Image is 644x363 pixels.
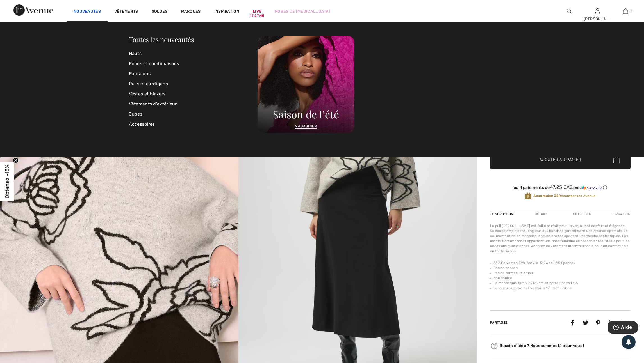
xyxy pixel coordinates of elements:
[129,69,258,79] a: Pantalons
[258,36,354,133] img: Nouveautés Joseph Ribkoff
[4,165,10,199] span: Obtenez -15%
[129,89,258,99] a: Vestes et blazers
[181,9,201,15] a: Marques
[612,8,639,15] a: 2
[567,8,572,15] img: recherche
[493,281,631,286] li: Le mannequin fait 5'9"/175 cm et porte une taille 6.
[493,265,631,270] li: Pas de poches
[129,59,258,69] a: Robes et combinaisons
[129,119,258,129] a: Accessoires
[613,156,620,163] img: Bag.svg
[533,193,595,198] span: Récompenses Avenue
[568,209,596,219] div: Entretien
[490,150,631,169] button: Ajouter au panier
[490,209,515,219] div: Description
[152,9,168,15] a: Soldes
[530,209,553,219] div: Détails
[595,8,600,15] img: Mes infos
[493,270,631,275] li: Pas de fermeture éclair
[129,109,258,119] a: Jupes
[129,79,258,89] a: Pulls et cardigans
[493,275,631,281] li: Non doublé
[595,8,600,14] a: Se connecter
[490,223,631,254] div: Le pull [PERSON_NAME] est l'allié parfait pour l'hiver, alliant confort et élégance. Sa coupe amp...
[490,185,631,192] div: ou 4 paiements de47.25 CA$avecSezzle Cliquez pour en savoir plus sur Sezzle
[490,321,508,325] span: Partagez
[129,99,258,109] a: Vêtements d'extérieur
[129,35,194,44] a: Toutes les nouveautés
[525,192,531,200] img: Récompenses Avenue
[584,16,611,22] div: [PERSON_NAME]
[490,185,631,190] div: ou 4 paiements de avec
[253,8,261,14] a: Live17:27:45
[582,185,602,190] img: Sezzle
[493,260,631,265] li: 53% Polyester, 39% Acrylic, 5% Wool, 3% Spandex
[550,184,573,190] span: 47.25 CA$
[540,157,581,163] span: Ajouter au panier
[490,342,631,350] div: Besoin d'aide ? Nous sommes là pour vous !
[631,9,633,14] span: 2
[129,49,258,59] a: Hauts
[13,158,19,163] button: Close teaser
[13,4,53,16] img: 1ère Avenue
[533,194,559,198] strong: Accumulez 35
[493,286,631,291] li: Longueur approximative (taille 12) : 25" - 64 cm
[214,9,239,15] span: Inspiration
[258,81,354,87] a: Nouveautés Joseph Ribkoff
[74,9,101,15] a: Nouveautés
[611,209,631,219] div: Livraison
[608,321,638,335] iframe: Ouvre un widget dans lequel vous pouvez trouver plus d’informations
[623,8,628,15] img: Mon panier
[114,9,138,15] a: Vêtements
[275,8,330,14] a: Robes de [MEDICAL_DATA]
[250,13,264,19] div: 17:27:45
